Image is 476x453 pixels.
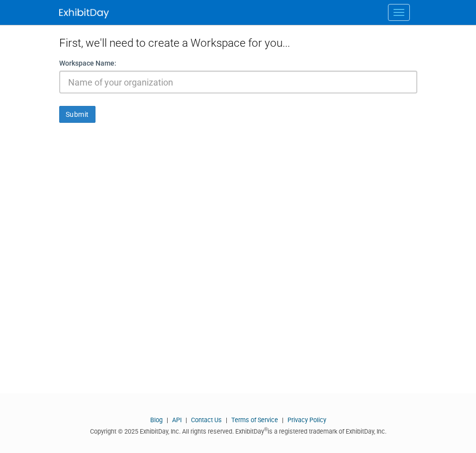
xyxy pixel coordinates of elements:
[183,416,190,424] span: |
[264,427,268,432] sup: ®
[287,416,326,424] a: Privacy Policy
[59,106,95,123] button: Submit
[388,4,410,21] button: Menu
[59,8,109,18] img: ExhibitDay
[191,416,222,424] a: Contact Us
[172,416,182,424] a: API
[59,71,417,93] input: Name of your organization
[280,416,286,424] span: |
[231,416,278,424] a: Terms of Service
[223,416,230,424] span: |
[59,58,116,68] label: Workspace Name:
[150,416,163,424] a: Blog
[164,416,171,424] span: |
[59,25,417,58] div: First, we'll need to create a Workspace for you...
